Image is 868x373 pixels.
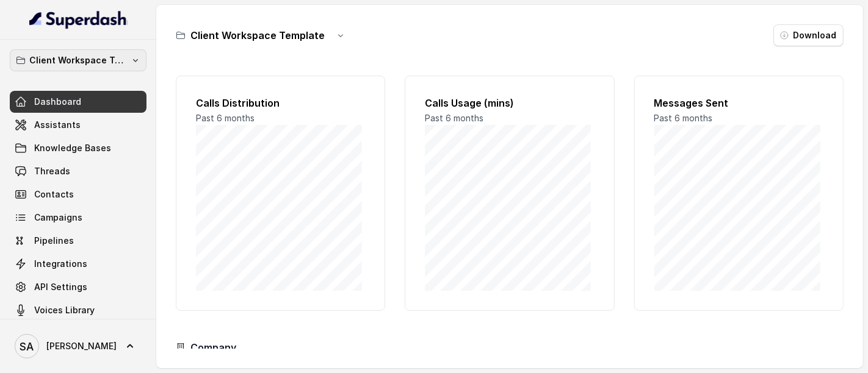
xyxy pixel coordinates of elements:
img: light.svg [29,10,128,29]
button: Client Workspace Template [10,49,146,71]
p: Client Workspace Template [29,53,127,68]
text: SA [20,340,34,353]
a: Campaigns [10,207,146,229]
span: Past 6 months [425,113,483,123]
span: [PERSON_NAME] [46,340,117,352]
a: Assistants [10,114,146,136]
h2: Messages Sent [654,96,823,110]
h3: Client Workspace Template [190,28,325,43]
span: Campaigns [34,211,82,224]
span: Threads [34,165,70,177]
button: Download [773,24,844,46]
span: Past 6 months [196,113,255,123]
a: Pipelines [10,230,146,252]
a: Integrations [10,253,146,275]
a: Dashboard [10,91,146,113]
span: Knowledge Bases [34,142,111,154]
h2: Calls Usage (mins) [425,96,594,110]
a: Voices Library [10,299,146,321]
h3: Company [190,340,236,355]
span: Past 6 months [654,113,713,123]
span: Dashboard [34,96,81,108]
span: Pipelines [34,235,74,247]
a: Contacts [10,183,146,205]
span: API Settings [34,281,87,293]
a: API Settings [10,276,146,298]
h2: Calls Distribution [196,96,365,110]
span: Integrations [34,258,87,270]
a: [PERSON_NAME] [10,329,146,363]
a: Threads [10,160,146,182]
a: Knowledge Bases [10,137,146,159]
span: Assistants [34,119,81,131]
span: Voices Library [34,304,95,316]
span: Contacts [34,188,74,201]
